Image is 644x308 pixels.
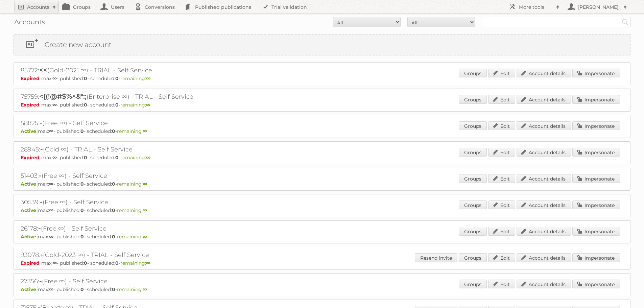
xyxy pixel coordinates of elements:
[459,253,487,262] a: Groups
[21,277,257,286] h2: 27356: (Free ∞) - Self Service
[39,277,42,285] span: -
[84,102,87,108] strong: 0
[21,75,623,81] p: max: - published: - scheduled: -
[52,260,57,266] strong: ∞
[517,253,571,262] a: Account details
[49,181,53,187] strong: ∞
[21,92,257,101] h2: 75759: (Enterprise ∞) - TRIAL - Self Service
[21,102,41,108] span: Expired
[49,207,53,213] strong: ∞
[21,155,623,161] p: max: - published: - scheduled: -
[21,286,38,292] span: Active
[146,75,150,81] strong: ∞
[146,260,150,266] strong: ∞
[80,181,84,187] strong: 0
[21,181,623,187] p: max: - published: - scheduled: -
[572,95,620,104] a: Impersonate
[21,234,623,240] p: max: - published: - scheduled: -
[572,174,620,183] a: Impersonate
[117,181,147,187] span: remaining:
[576,4,620,10] h2: [PERSON_NAME]
[572,69,620,77] a: Impersonate
[459,174,487,183] a: Groups
[112,286,115,292] strong: 0
[488,95,515,104] a: Edit
[143,128,147,134] strong: ∞
[112,181,115,187] strong: 0
[21,198,257,207] h2: 30539: (Free ∞) - Self Service
[49,286,53,292] strong: ∞
[572,253,620,262] a: Impersonate
[21,286,623,292] p: max: - published: - scheduled: -
[620,17,630,27] input: Search
[572,148,620,157] a: Impersonate
[84,75,87,81] strong: 0
[21,181,38,187] span: Active
[21,155,41,161] span: Expired
[488,227,515,236] a: Edit
[80,128,84,134] strong: 0
[115,75,119,81] strong: 0
[488,121,515,130] a: Edit
[572,227,620,236] a: Impersonate
[40,251,43,259] span: -
[517,227,571,236] a: Account details
[415,253,457,262] a: Resend invite
[517,121,571,130] a: Account details
[21,171,257,180] h2: 51403: (Free ∞) - Self Service
[39,92,87,100] span: <{(!@#$%^&*:;
[80,286,84,292] strong: 0
[459,95,487,104] a: Groups
[52,155,57,161] strong: ∞
[459,69,487,77] a: Groups
[52,102,57,108] strong: ∞
[21,128,623,134] p: max: - published: - scheduled: -
[143,207,147,213] strong: ∞
[488,69,515,77] a: Edit
[519,4,553,10] h2: More tools
[40,198,43,206] span: -
[112,207,115,213] strong: 0
[120,260,150,266] span: remaining:
[143,181,147,187] strong: ∞
[459,227,487,236] a: Groups
[117,207,147,213] span: remaining:
[117,286,147,292] span: remaining:
[117,128,147,134] span: remaining:
[80,234,84,240] strong: 0
[21,145,257,154] h2: 28945: (Gold ∞) - TRIAL - Self Service
[517,69,571,77] a: Account details
[115,102,119,108] strong: 0
[143,234,147,240] strong: ∞
[517,174,571,183] a: Account details
[115,155,119,161] strong: 0
[84,260,87,266] strong: 0
[21,224,257,233] h2: 26178: (Free ∞) - Self Service
[40,145,43,153] span: -
[21,75,41,81] span: Expired
[84,155,87,161] strong: 0
[517,95,571,104] a: Account details
[115,260,119,266] strong: 0
[21,260,623,266] p: max: - published: - scheduled: -
[488,174,515,183] a: Edit
[52,75,57,81] strong: ∞
[49,128,53,134] strong: ∞
[572,280,620,288] a: Impersonate
[572,121,620,130] a: Impersonate
[488,200,515,209] a: Edit
[21,260,41,266] span: Expired
[21,102,623,108] p: max: - published: - scheduled: -
[21,207,623,213] p: max: - published: - scheduled: -
[120,155,150,161] span: remaining:
[572,200,620,209] a: Impersonate
[459,200,487,209] a: Groups
[459,148,487,157] a: Groups
[488,253,515,262] a: Edit
[112,234,115,240] strong: 0
[517,280,571,288] a: Account details
[488,280,515,288] a: Edit
[21,66,257,75] h2: 85772: (Gold-2021 ∞) - TRIAL - Self Service
[38,224,41,232] span: -
[143,286,147,292] strong: ∞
